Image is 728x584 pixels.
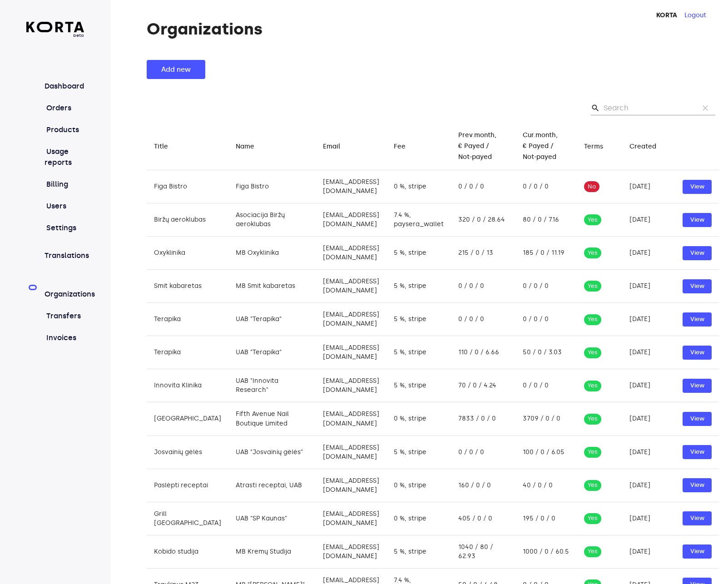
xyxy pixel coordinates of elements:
a: Products [45,124,84,135]
span: Fee [394,141,417,152]
a: Dashboard [45,75,84,92]
td: 0 %, stripe [386,502,451,535]
td: [EMAIL_ADDRESS][DOMAIN_NAME] [316,336,386,369]
td: [EMAIL_ADDRESS][DOMAIN_NAME] [316,170,386,203]
button: View [683,445,712,459]
td: Atrasti receptai, UAB [228,469,316,502]
td: Oxyklinika [147,237,228,270]
td: 0 %, stripe [386,402,451,436]
td: [DATE] [622,170,675,203]
td: 7.4 %, paysera_wallet [386,203,451,237]
button: View [683,312,712,327]
div: Cur.month, € Payed / Not-payed [523,130,558,163]
span: Yes [584,381,601,390]
span: Email [323,141,352,152]
td: 0 / 0 / 0 [451,270,515,303]
td: [EMAIL_ADDRESS][DOMAIN_NAME] [316,270,386,303]
td: 3709 / 0 / 0 [515,402,577,436]
td: 195 / 0 / 0 [515,502,577,535]
td: 100 / 0 / 6.05 [515,436,577,469]
td: 110 / 0 / 6.66 [451,336,515,369]
td: [DATE] [622,369,675,402]
td: 7833 / 0 / 0 [451,402,515,436]
td: 5 %, stripe [386,270,451,303]
a: View [683,480,712,488]
a: View [683,513,712,521]
span: Yes [584,448,601,456]
td: Asociacija Biržų aeroklubas [228,203,316,237]
span: View [687,314,707,325]
td: 1000 / 0 / 60.5 [515,535,577,568]
td: [GEOGRAPHIC_DATA] [147,402,228,436]
td: [DATE] [622,535,675,568]
span: beta [26,32,84,39]
a: Transfers [45,311,84,322]
td: Smit kabaretas [147,270,228,303]
td: [EMAIL_ADDRESS][DOMAIN_NAME] [316,502,386,535]
td: Figa Bistro [147,170,228,203]
td: 0 %, stripe [386,469,451,502]
td: 1040 / 80 / 62.93 [451,535,515,568]
td: UAB "SP Kaunas" [228,502,316,535]
a: Usage reports [45,146,84,168]
span: Cur.month, € Payed / Not-payed [523,130,570,163]
a: View [683,347,712,355]
span: Yes [584,481,601,490]
td: [EMAIL_ADDRESS][DOMAIN_NAME] [316,303,386,336]
img: Korta [26,22,84,32]
button: View [683,279,712,293]
td: Figa Bistro [228,170,316,203]
div: Prev.month, € Payed / Not-payed [458,130,496,163]
a: Settings [45,223,84,233]
td: 0 %, stripe [386,170,451,203]
td: [EMAIL_ADDRESS][DOMAIN_NAME] [316,402,386,436]
td: [DATE] [622,436,675,469]
span: Name [236,141,266,152]
span: Title [154,141,180,152]
a: Organizations [45,283,84,300]
div: Name [236,141,254,152]
a: Orders [45,103,84,114]
a: View [683,414,712,421]
span: Yes [584,547,601,556]
span: Created [629,141,668,152]
div: Created [629,141,656,152]
td: Josvainių gėlės [147,436,228,469]
button: View [683,379,712,393]
a: View [683,546,712,554]
span: Search [591,104,600,113]
span: View [687,281,707,292]
button: View [683,544,712,559]
div: Fee [394,141,406,152]
span: Yes [584,282,601,291]
td: 0 / 0 / 0 [515,270,577,303]
span: Yes [584,415,601,423]
span: View [687,248,707,258]
a: Users [45,201,84,212]
button: View [683,213,712,227]
td: [EMAIL_ADDRESS][DOMAIN_NAME] [316,237,386,270]
input: Search [604,101,692,115]
div: Title [154,141,168,152]
td: MB Smit kabaretas [228,270,316,303]
td: 40 / 0 / 0 [515,469,577,502]
td: 160 / 0 / 0 [451,469,515,502]
a: View [683,215,712,223]
td: 80 / 0 / 7.16 [515,203,577,237]
span: Yes [584,348,601,357]
a: Translations [45,244,84,261]
td: MB Oxyklinika [228,237,316,270]
td: UAB "Innovita Research" [228,369,316,402]
td: Kobido studija [147,535,228,568]
td: [EMAIL_ADDRESS][DOMAIN_NAME] [316,369,386,402]
button: View [683,180,712,194]
a: View [683,381,712,388]
span: Yes [584,514,601,523]
a: Add new [147,64,211,72]
button: View [683,346,712,360]
span: Prev.month, € Payed / Not-payed [458,130,508,163]
td: 215 / 0 / 13 [451,237,515,270]
span: View [687,215,707,225]
span: Terms [584,141,615,152]
td: [DATE] [622,502,675,535]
